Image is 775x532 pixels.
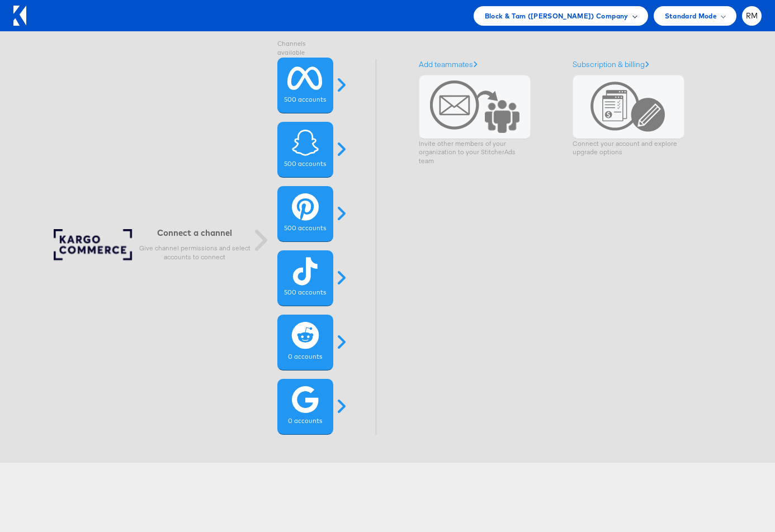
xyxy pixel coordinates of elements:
label: 500 accounts [284,160,326,169]
label: 500 accounts [284,96,326,104]
span: Block & Tam ([PERSON_NAME]) Company [485,10,628,22]
label: 500 accounts [284,224,326,233]
span: RM [746,12,758,20]
span: Standard Mode [665,10,717,22]
label: 0 accounts [288,353,322,362]
p: Invite other members of your organization to your StitcherAds team [419,139,531,165]
label: 500 accounts [284,288,326,297]
label: 0 accounts [288,417,322,426]
a: Subscription & billing [573,59,649,69]
p: Connect your account and explore upgrade options [573,139,684,157]
h6: Connect a channel [139,227,251,238]
p: Give channel permissions and select accounts to connect [139,244,251,262]
label: Channels available [277,40,333,58]
a: Add teammates [419,59,478,69]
